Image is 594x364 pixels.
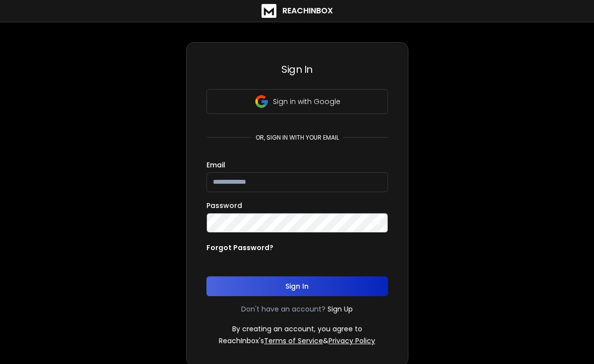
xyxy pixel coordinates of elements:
[206,202,242,209] label: Password
[206,89,388,114] button: Sign in with Google
[262,4,333,18] a: ReachInbox
[219,336,375,346] p: ReachInbox's &
[252,134,343,142] p: or, sign in with your email
[206,161,225,168] label: Email
[206,276,388,296] button: Sign In
[282,5,333,17] h1: ReachInbox
[206,243,273,253] p: Forgot Password?
[206,62,388,76] h3: Sign In
[328,304,353,314] a: Sign Up
[264,336,323,346] a: Terms of Service
[329,336,375,346] a: Privacy Policy
[232,324,362,334] p: By creating an account, you agree to
[241,304,326,314] p: Don't have an account?
[273,97,340,106] p: Sign in with Google
[262,4,276,18] img: logo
